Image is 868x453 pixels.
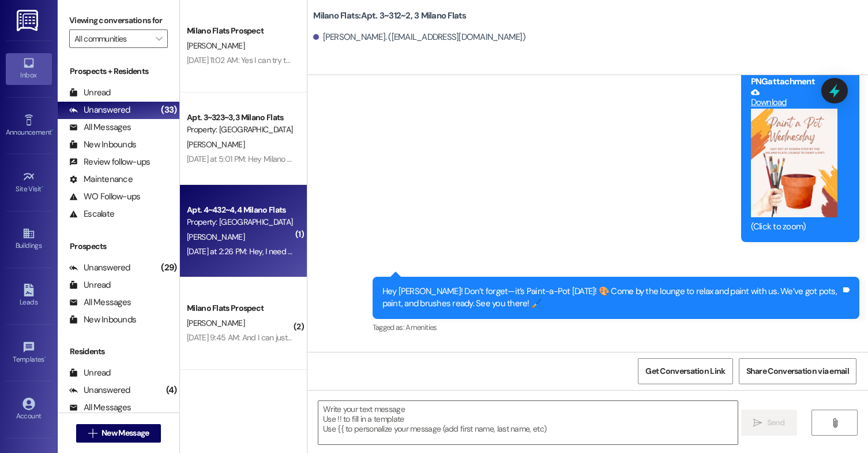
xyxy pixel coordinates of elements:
[645,365,725,377] span: Get Conversation Link
[76,424,161,443] button: New Message
[187,40,245,51] span: [PERSON_NAME]
[51,127,53,135] span: •
[187,124,294,136] div: Property: [GEOGRAPHIC_DATA] Flats
[6,167,52,198] a: Site Visit •
[187,154,700,164] div: [DATE] at 5:01 PM: Hey Milano management. I have a summer contract and I went home for the 2nd ha...
[58,65,179,77] div: Prospects + Residents
[187,204,294,216] div: Apt. 4~432~4, 4 Milano Flats
[69,12,168,29] label: Viewing conversations for
[187,246,615,257] div: [DATE] at 2:26 PM: Hey, I need to transfer my fall lease to [PERSON_NAME] but he said he isn't ab...
[17,10,40,31] img: ResiDesk Logo
[382,285,841,310] div: Hey [PERSON_NAME]! Don’t forget—it’s Paint-a-Pot [DATE]! 🎨 Come by the lounge to relax and paint ...
[187,112,294,124] div: Apt. 3~323~3, 3 Milano Flats
[187,216,294,228] div: Property: [GEOGRAPHIC_DATA] Flats
[69,139,136,151] div: New Inbounds
[74,29,149,48] input: All communities
[69,156,150,168] div: Review follow-ups
[6,394,52,425] a: Account
[767,417,785,429] span: Send
[69,296,131,309] div: All Messages
[313,31,525,43] div: [PERSON_NAME]. ([EMAIL_ADDRESS][DOMAIN_NAME])
[751,76,815,87] b: PNG attachment
[187,302,294,314] div: Milano Flats Prospect
[187,139,245,150] span: [PERSON_NAME]
[163,381,180,399] div: (4)
[313,10,466,22] b: Milano Flats: Apt. 3~312~2, 3 Milano Flats
[69,262,130,274] div: Unanswered
[741,410,797,436] button: Send
[739,358,856,384] button: Share Conversation via email
[751,88,837,108] a: Download
[44,354,46,362] span: •
[102,427,149,439] span: New Message
[187,25,294,37] div: Milano Flats Prospect
[751,221,837,233] div: (Click to zoom)
[187,55,320,65] div: [DATE] 11:02 AM: Yes I can try to do that!!
[6,224,52,255] a: Buildings
[746,365,849,377] span: Share Conversation via email
[158,259,179,277] div: (29)
[187,332,321,343] div: [DATE] 9:45 AM: And I can just like resign
[69,191,140,203] div: WO Follow-ups
[69,87,111,99] div: Unread
[69,367,111,379] div: Unread
[58,240,179,253] div: Prospects
[751,109,837,217] button: Zoom image
[69,384,130,396] div: Unanswered
[69,173,133,185] div: Maintenance
[6,53,52,84] a: Inbox
[638,358,732,384] button: Get Conversation Link
[6,280,52,311] a: Leads
[69,208,114,220] div: Escalate
[69,279,111,291] div: Unread
[373,319,859,336] div: Tagged as:
[69,314,136,326] div: New Inbounds
[6,337,52,369] a: Templates •
[187,232,245,242] span: [PERSON_NAME]
[69,402,131,414] div: All Messages
[42,183,43,191] span: •
[69,104,130,116] div: Unanswered
[158,101,179,119] div: (33)
[753,418,762,428] i: 
[88,429,97,438] i: 
[156,34,162,43] i: 
[187,318,245,328] span: [PERSON_NAME]
[69,121,131,133] div: All Messages
[405,322,437,332] span: Amenities
[58,346,179,358] div: Residents
[831,418,839,428] i: 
